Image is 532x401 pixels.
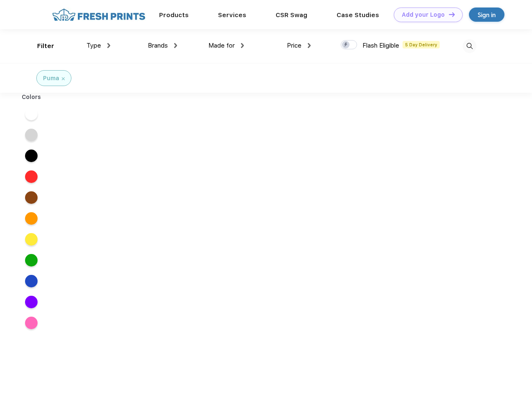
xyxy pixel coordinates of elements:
[402,11,445,18] div: Add your Logo
[287,42,301,49] span: Price
[86,42,101,49] span: Type
[218,11,246,19] a: Services
[276,11,307,19] a: CSR Swag
[469,8,504,22] a: Sign in
[37,41,54,51] div: Filter
[463,39,476,53] img: desktop_search.svg
[62,77,65,80] img: filter_cancel.svg
[15,93,48,102] div: Colors
[159,11,189,19] a: Products
[174,43,177,48] img: dropdown.png
[50,8,148,22] img: fo%20logo%202.webp
[208,42,235,49] span: Made for
[449,12,455,17] img: DT
[478,10,496,20] div: Sign in
[403,41,440,48] span: 5 Day Delivery
[43,74,59,83] div: Puma
[107,43,110,48] img: dropdown.png
[148,42,168,49] span: Brands
[362,42,399,49] span: Flash Eligible
[241,43,244,48] img: dropdown.png
[308,43,311,48] img: dropdown.png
